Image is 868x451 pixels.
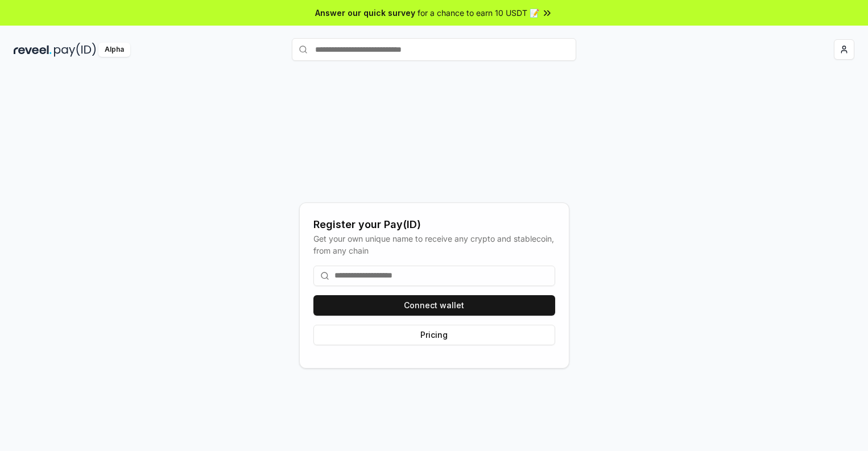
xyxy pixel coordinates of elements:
div: Register your Pay(ID) [313,217,555,233]
button: Pricing [313,325,555,345]
button: Connect wallet [313,295,555,316]
span: Answer our quick survey [315,7,415,19]
img: pay_id [54,43,96,57]
span: for a chance to earn 10 USDT 📝 [418,7,539,19]
div: Get your own unique name to receive any crypto and stablecoin, from any chain [313,233,555,256]
div: Alpha [98,43,130,57]
img: reveel_dark [14,43,52,57]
